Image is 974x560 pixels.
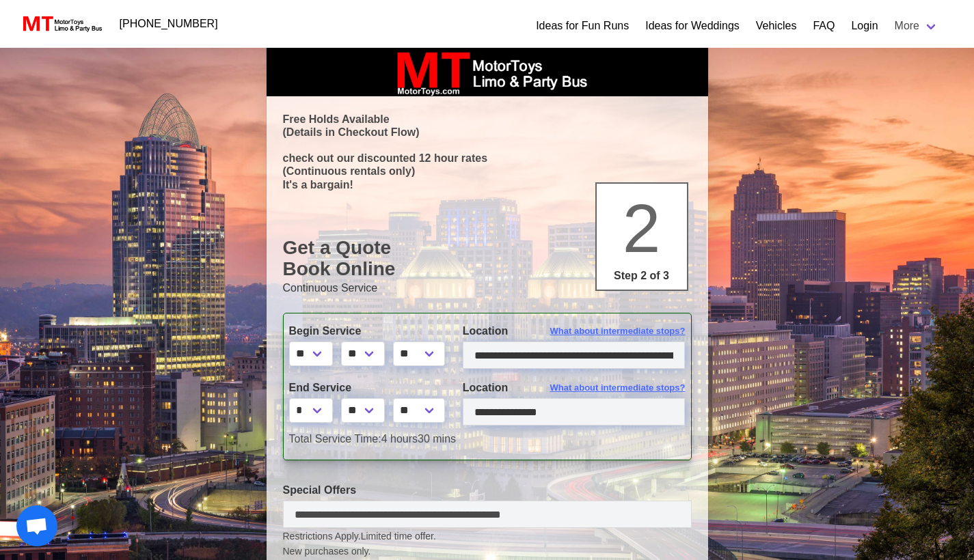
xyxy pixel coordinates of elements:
[813,18,835,34] a: FAQ
[283,126,692,139] p: (Details in Checkout Flow)
[283,237,692,280] h1: Get a Quote Book Online
[756,18,797,34] a: Vehicles
[283,531,692,559] small: Restrictions Apply.
[887,12,947,40] a: More
[19,14,103,33] img: MotorToys Logo
[645,18,740,34] a: Ideas for Weddings
[283,178,692,191] p: It's a bargain!
[289,380,442,396] label: End Service
[289,433,381,445] span: Total Service Time:
[361,529,436,544] span: Limited time offer.
[550,381,686,395] span: What about intermediate stops?
[536,18,629,34] a: Ideas for Fun Runs
[16,505,57,546] a: Open chat
[283,280,692,296] p: Continuous Service
[550,324,686,338] span: What about intermediate stops?
[463,325,509,337] span: Location
[283,165,692,178] p: (Continuous rentals only)
[463,382,509,393] span: Location
[385,47,590,96] img: box_logo_brand.jpeg
[602,268,681,284] p: Step 2 of 3
[623,190,661,266] span: 2
[111,10,226,38] a: [PHONE_NUMBER]
[283,544,692,559] span: New purchases only.
[279,431,696,447] div: 4 hours
[283,152,692,165] p: check out our discounted 12 hour rates
[418,433,456,445] span: 30 mins
[851,18,878,34] a: Login
[283,113,692,126] p: Free Holds Available
[283,482,692,499] label: Special Offers
[289,323,442,339] label: Begin Service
